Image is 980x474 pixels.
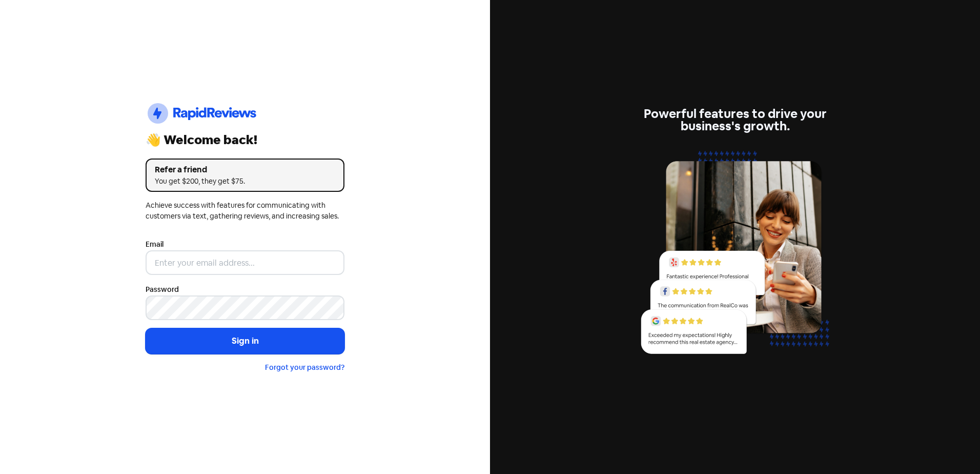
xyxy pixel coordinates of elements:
[146,200,344,222] div: Achieve success with features for communicating with customers via text, gathering reviews, and i...
[146,284,179,295] label: Password
[146,239,164,250] label: Email
[146,134,344,146] div: 👋 Welcome back!
[636,145,834,366] img: reviews
[636,108,834,132] div: Powerful features to drive your business's growth.
[146,250,344,275] input: Enter your email address...
[155,164,335,176] div: Refer a friend
[155,176,335,187] div: You get $200, they get $75.
[146,328,344,354] button: Sign in
[265,363,344,372] a: Forgot your password?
